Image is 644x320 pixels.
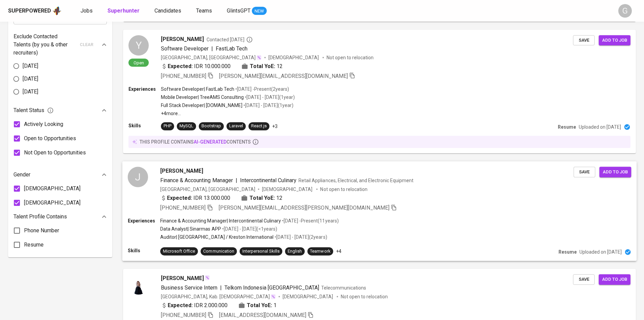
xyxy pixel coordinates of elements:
[299,177,413,183] span: Retail Appliances, Electrical, and Electronic Equipment
[310,248,330,255] div: Teamwork
[224,284,319,291] span: Telkom Indonesia [GEOGRAPHIC_DATA]
[161,301,228,310] div: IDR 2.000.000
[256,55,262,60] img: magic_wand.svg
[221,226,277,232] p: • [DATE] - [DATE] ( <1 years )
[227,7,251,14] span: GlintsGPT
[14,213,67,221] p: Talent Profile Contains
[205,275,210,280] img: magic_wand.svg
[24,134,76,143] span: Open to Opportunities
[207,36,253,43] span: Contacted [DATE]
[168,62,193,70] b: Expected:
[160,167,203,175] span: [PERSON_NAME]
[201,123,221,129] div: Bootstrap
[23,62,38,70] span: [DATE]
[161,73,206,79] span: [PHONE_NUMBER]
[247,301,272,310] b: Total YoE:
[14,106,54,114] span: Talent Status
[161,102,242,109] p: Full Stack Developer | [DOMAIN_NAME]
[576,276,591,283] span: Save
[576,37,591,44] span: Save
[167,194,192,202] b: Expected:
[108,7,141,15] a: Superhunter
[251,123,267,129] div: React.js
[602,276,627,283] span: Add to job
[23,75,38,83] span: [DATE]
[252,8,267,15] span: NEW
[558,249,577,255] p: Resume
[272,123,278,130] p: +3
[161,312,206,318] span: [PHONE_NUMBER]
[168,301,193,310] b: Expected:
[123,162,636,261] a: J[PERSON_NAME]Finance & Accounting Manager|Intercontinental CulinaryRetail Appliances, Electrical...
[24,227,59,235] span: Phone Number
[24,149,86,157] span: Not Open to Opportunities
[128,217,160,224] p: Experiences
[8,7,51,15] div: Superpowered
[262,186,313,193] span: [DEMOGRAPHIC_DATA]
[196,7,213,15] a: Teams
[220,284,222,292] span: |
[160,226,221,232] p: Data Analyst | Sinarmas APP
[599,274,630,285] button: Add to job
[80,7,93,14] span: Jobs
[161,110,295,117] p: +4 more ...
[161,35,204,43] span: [PERSON_NAME]
[276,194,282,202] span: 12
[123,30,636,153] a: YOpen[PERSON_NAME]Contacted [DATE]Software Developer|FastLab Tech[GEOGRAPHIC_DATA], [GEOGRAPHIC_D...
[161,94,244,101] p: Mobile Developer | TreeAMS Consulting
[52,6,62,16] img: app logo
[219,73,348,79] span: [PERSON_NAME][EMAIL_ADDRESS][DOMAIN_NAME]
[574,167,595,177] button: Save
[321,285,366,291] span: Telecommunications
[599,35,630,46] button: Add to job
[273,234,327,240] p: • [DATE] - [DATE] ( 2 years )
[240,177,297,183] span: Intercontinental Culinary
[341,293,388,300] p: Not open to relocation
[268,54,320,61] span: [DEMOGRAPHIC_DATA]
[160,234,273,240] p: Auditor | [GEOGRAPHIC_DATA] / Kreston International
[599,167,631,177] button: Add to job
[161,86,234,92] p: Software Developer | FastLab Tech
[603,168,628,176] span: Add to job
[234,86,289,92] p: • [DATE] - Present ( 2 years )
[160,186,255,193] div: [GEOGRAPHIC_DATA], [GEOGRAPHIC_DATA]
[277,62,283,70] span: 12
[327,54,374,61] p: Not open to relocation
[249,194,275,202] b: Total YoE:
[227,7,267,15] a: GlintsGPT NEW
[128,247,160,254] p: Skills
[24,241,44,249] span: Resume
[8,6,62,16] a: Superpoweredapp logo
[579,124,621,130] p: Uploaded on [DATE]
[160,194,230,202] div: IDR 13.000.000
[154,7,183,15] a: Candidates
[128,167,148,187] div: J
[216,45,247,52] span: FastLab Tech
[14,171,30,179] p: Gender
[161,45,209,52] span: Software Developer
[246,36,253,43] svg: By Batam recruiter
[229,123,243,129] div: Laravel
[250,62,275,70] b: Total YoE:
[154,7,181,14] span: Candidates
[577,168,592,176] span: Save
[270,294,276,299] img: magic_wand.svg
[196,7,212,14] span: Teams
[160,217,281,224] p: Finance & Accounting Manager | Intercontinental Culinary
[24,199,80,207] span: [DEMOGRAPHIC_DATA]
[180,123,193,129] div: MySQL
[573,274,595,285] button: Save
[140,138,251,145] p: this profile contains contents
[242,248,280,255] div: Interpersonal Skills
[161,284,217,291] span: Business Service Intern
[14,168,107,182] div: Gender
[281,217,339,224] p: • [DATE] - Present ( 11 years )
[336,248,341,255] p: +4
[80,7,94,15] a: Jobs
[14,104,107,117] div: Talent Status
[219,205,390,211] span: [PERSON_NAME][EMAIL_ADDRESS][PERSON_NAME][DOMAIN_NAME]
[14,210,107,223] div: Talent Profile Contains
[128,122,161,129] p: Skills
[128,35,149,56] div: Y
[161,274,204,282] span: [PERSON_NAME]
